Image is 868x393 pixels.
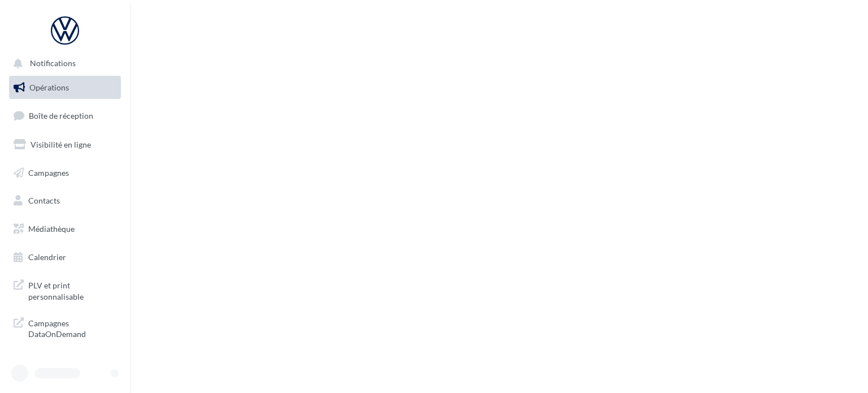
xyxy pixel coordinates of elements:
a: PLV et print personnalisable [7,273,123,306]
a: Campagnes DataOnDemand [7,311,123,344]
a: Contacts [7,189,123,213]
span: Campagnes DataOnDemand [28,316,116,340]
a: Calendrier [7,245,123,269]
a: Campagnes [7,161,123,185]
span: Contacts [28,196,60,205]
span: Visibilité en ligne [31,140,91,149]
a: Boîte de réception [7,103,123,128]
a: Opérations [7,76,123,100]
span: Campagnes [28,167,69,177]
a: Médiathèque [7,217,123,241]
span: Notifications [30,59,76,68]
span: Opérations [29,83,69,92]
span: Boîte de réception [29,111,93,120]
a: Visibilité en ligne [7,133,123,157]
span: PLV et print personnalisable [28,278,116,302]
span: Médiathèque [28,224,75,234]
span: Calendrier [28,252,66,262]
